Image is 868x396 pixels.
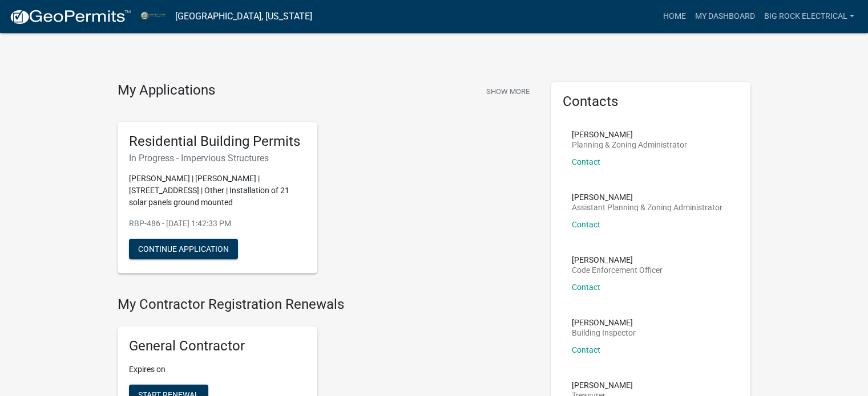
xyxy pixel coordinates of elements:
button: Show More [482,82,534,101]
a: [GEOGRAPHIC_DATA], [US_STATE] [175,7,312,26]
a: Contact [572,345,600,354]
p: [PERSON_NAME] | [PERSON_NAME] | [STREET_ADDRESS] | Other | Installation of 21 solar panels ground... [129,173,306,209]
h6: In Progress - Impervious Structures [129,153,306,164]
p: Expires on [129,364,306,375]
a: Big Rock Electrical [760,6,859,27]
p: Assistant Planning & Zoning Administrator [572,203,722,211]
a: Contact [572,157,600,166]
p: [PERSON_NAME] [572,319,636,326]
a: My Dashboard [691,6,760,27]
p: Building Inspector [572,329,636,337]
p: [PERSON_NAME] [572,130,687,138]
h5: Residential Building Permits [129,133,306,150]
a: Contact [572,283,600,292]
h4: My Contractor Registration Renewals [118,296,534,313]
a: Contact [572,220,600,229]
p: [PERSON_NAME] [572,256,663,264]
p: Planning & Zoning Administrator [572,141,687,149]
p: RBP-486 - [DATE] 1:42:33 PM [129,218,306,230]
h5: General Contractor [129,338,306,354]
p: [PERSON_NAME] [572,381,633,389]
h4: My Applications [118,82,215,99]
button: Continue Application [129,239,238,259]
h5: Contacts [563,93,740,110]
img: Miami County, Indiana [140,9,166,24]
p: Code Enforcement Officer [572,266,663,274]
a: Home [659,6,691,27]
p: [PERSON_NAME] [572,193,722,201]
